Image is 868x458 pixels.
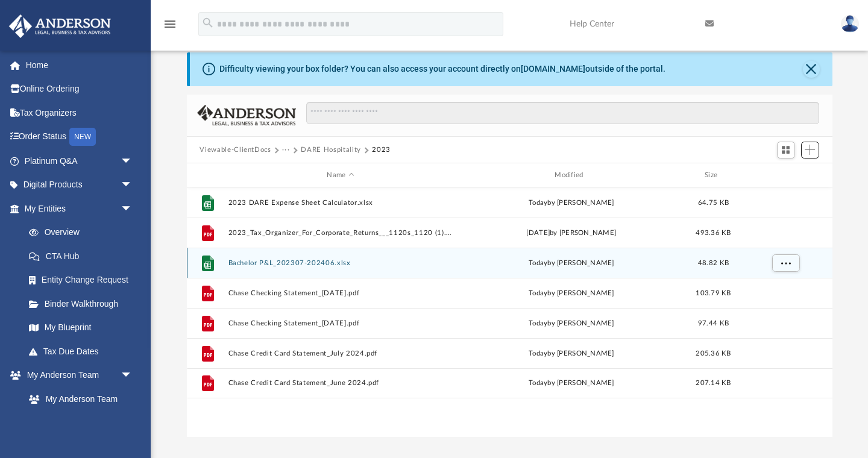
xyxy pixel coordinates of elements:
[8,101,151,125] a: Tax Organizers
[8,149,151,173] a: Platinum Q&Aarrow_drop_down
[743,170,827,181] div: id
[459,228,684,239] div: [DATE] by [PERSON_NAME]
[8,125,151,149] a: Order StatusNEW
[459,378,684,389] div: by [PERSON_NAME]
[529,290,547,296] span: today
[17,339,151,363] a: Tax Due Dates
[696,380,731,386] span: 207.14 KB
[459,258,684,269] div: by [PERSON_NAME]
[163,17,177,31] i: menu
[227,170,453,181] div: Name
[697,320,728,327] span: 97.44 KB
[17,387,139,411] a: My Anderson Team
[689,170,737,181] div: Size
[69,128,96,146] div: NEW
[529,380,547,386] span: today
[228,380,453,387] button: Chase Credit Card Statement_June 2024.pdf
[841,15,859,33] img: User Pic
[219,63,665,75] div: Difficulty viewing your box folder? You can also access your account directly on outside of the p...
[121,173,145,198] span: arrow_drop_down
[187,187,832,438] div: grid
[201,16,215,30] i: search
[163,23,177,31] a: menu
[529,320,547,327] span: today
[228,259,453,267] button: Bachelor P&L_202307-202406.xlsx
[801,142,819,158] button: Add
[8,173,151,197] a: Digital Productsarrow_drop_down
[696,350,731,357] span: 205.36 KB
[372,145,391,155] button: 2023
[200,145,271,155] button: Viewable-ClientDocs
[8,196,151,221] a: My Entitiesarrow_drop_down
[697,260,728,266] span: 48.82 KB
[17,292,151,316] a: Binder Walkthrough
[696,230,731,236] span: 493.36 KB
[228,289,453,297] button: Chase Checking Statement_[DATE].pdf
[121,149,145,174] span: arrow_drop_down
[8,77,151,101] a: Online Ordering
[228,319,453,327] button: Chase Checking Statement_[DATE].pdf
[459,348,684,359] div: by [PERSON_NAME]
[459,198,684,209] div: by [PERSON_NAME]
[697,199,728,206] span: 64.75 KB
[121,196,145,221] span: arrow_drop_down
[282,145,290,155] button: ···
[529,350,547,357] span: today
[772,254,799,272] button: More options
[17,316,145,340] a: My Blueprint
[17,244,151,268] a: CTA Hub
[459,318,684,329] div: by [PERSON_NAME]
[228,350,453,357] button: Chase Credit Card Statement_July 2024.pdf
[529,199,547,206] span: today
[17,221,151,245] a: Overview
[17,411,145,435] a: Anderson System
[306,102,819,125] input: Search files and folders
[803,61,820,78] button: Close
[777,142,795,158] button: Switch to Grid View
[459,288,684,299] div: by [PERSON_NAME]
[228,229,453,237] button: 2023_Tax_Organizer_For_Corporate_Returns___1120s_1120 (1).pdf
[696,290,731,296] span: 103.79 KB
[228,199,453,207] button: 2023 DARE Expense Sheet Calculator.xlsx
[8,363,145,387] a: My Anderson Teamarrow_drop_down
[17,268,151,292] a: Entity Change Request
[529,260,547,266] span: today
[8,53,151,77] a: Home
[121,363,145,388] span: arrow_drop_down
[5,14,115,38] img: Anderson Advisors Platinum Portal
[301,145,360,155] button: DARE Hospitality
[458,170,684,181] div: Modified
[192,170,222,181] div: id
[521,64,585,74] a: [DOMAIN_NAME]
